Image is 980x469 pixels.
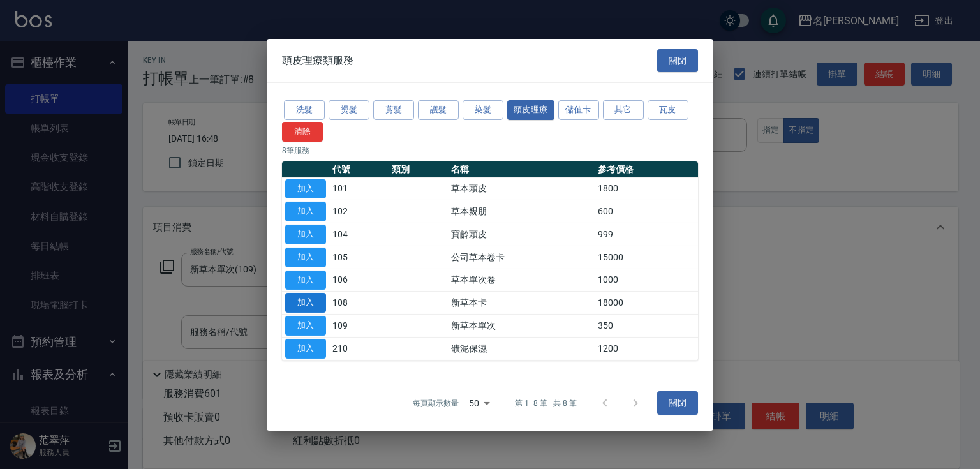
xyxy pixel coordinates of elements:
[413,398,459,409] p: 每頁顯示數量
[448,177,595,200] td: 草本頭皮
[329,337,389,360] td: 210
[329,161,389,177] th: 代號
[595,177,698,200] td: 1800
[448,269,595,292] td: 草本單次卷
[595,292,698,315] td: 18000
[595,337,698,360] td: 1200
[648,100,688,120] button: 瓦皮
[507,100,554,120] button: 頭皮理療
[448,246,595,269] td: 公司草本卷卡
[282,54,353,67] span: 頭皮理療類服務
[373,100,414,120] button: 剪髮
[285,225,326,244] button: 加入
[515,398,577,409] p: 第 1–8 筆 共 8 筆
[285,316,326,336] button: 加入
[329,200,389,223] td: 102
[595,314,698,337] td: 350
[464,385,494,420] div: 50
[448,200,595,223] td: 草本親朋
[558,100,599,120] button: 儲值卡
[282,144,698,156] p: 8 筆服務
[285,270,326,290] button: 加入
[329,292,389,315] td: 108
[329,100,369,120] button: 燙髮
[463,100,503,120] button: 染髮
[329,246,389,269] td: 105
[284,100,325,120] button: 洗髮
[285,202,326,221] button: 加入
[595,161,698,177] th: 參考價格
[448,161,595,177] th: 名稱
[418,100,459,120] button: 護髮
[329,269,389,292] td: 106
[448,223,595,246] td: 寶齡頭皮
[603,100,644,120] button: 其它
[657,391,698,415] button: 關閉
[595,223,698,246] td: 999
[285,293,326,313] button: 加入
[448,314,595,337] td: 新草本單次
[329,223,389,246] td: 104
[595,246,698,269] td: 15000
[448,292,595,315] td: 新草本卡
[595,269,698,292] td: 1000
[329,177,389,200] td: 101
[285,248,326,267] button: 加入
[285,179,326,198] button: 加入
[657,48,698,72] button: 關閉
[282,122,323,142] button: 清除
[448,337,595,360] td: 礦泥保濕
[595,200,698,223] td: 600
[285,339,326,359] button: 加入
[329,314,389,337] td: 109
[389,161,448,177] th: 類別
